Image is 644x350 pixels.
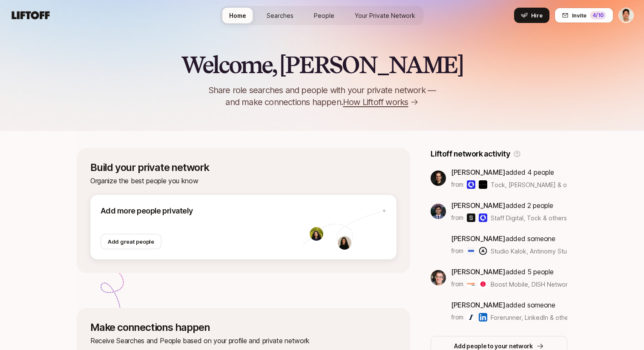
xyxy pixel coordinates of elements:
button: Invite4/10 [555,8,613,23]
p: added someone [451,233,567,244]
div: 4 /10 [590,11,606,20]
span: Searches [267,12,293,19]
a: Searches [260,8,300,23]
span: Boost Mobile, DISH Network & others [491,281,597,288]
span: Staff Digital, Tock & others [491,213,567,222]
img: Tock [479,213,487,222]
img: 1737475186662 [338,236,351,250]
button: Jeremy Chen [618,8,634,23]
img: ACg8ocLkLr99FhTl-kK-fHkDFhetpnfS0fTAm4rmr9-oxoZ0EDUNs14=s160-c [431,171,446,186]
span: Your Private Network [355,12,415,19]
a: Home [222,8,253,23]
img: Studio Kalok [467,247,475,255]
img: Tock [467,180,475,189]
span: [PERSON_NAME] [451,234,506,243]
p: Organize the best people you know [90,175,397,186]
span: [PERSON_NAME] [451,267,506,276]
a: How Liftoff works [343,96,418,108]
p: Make connections happen [90,322,397,333]
span: Studio Kalok, Antinomy Studio & others [491,248,601,255]
p: Receive Searches and People based on your profile and private network [90,335,397,346]
p: Add more people privately [101,205,303,217]
p: Share role searches and people with your private network — and make connections happen. [194,84,450,108]
img: Forerunner [467,313,475,322]
img: LinkedIn [479,313,487,322]
p: added 2 people [451,200,567,211]
img: 1578296498513 [310,227,323,241]
p: added 5 people [451,266,567,277]
span: People [314,12,334,19]
h2: Welcome, [PERSON_NAME] [181,52,463,77]
p: added 4 people [451,167,567,178]
span: Invite [572,11,586,20]
img: Boost Mobile [467,280,475,288]
p: from [451,179,463,190]
img: Mac Duggal [479,180,487,189]
img: Staff Digital [467,213,475,222]
img: Antinomy Studio [479,247,487,255]
img: c551205c_2ef0_4c80_93eb_6f7da1791649.jpg [431,270,446,285]
span: Hire [531,11,543,20]
span: Tock, [PERSON_NAME] & others [491,180,567,189]
img: DISH Network [479,280,487,288]
p: added someone [451,299,567,310]
span: [PERSON_NAME] [451,201,506,210]
button: Add great people [101,234,161,249]
span: Forerunner, LinkedIn & others [491,313,567,322]
button: Hire [514,8,549,23]
p: from [451,213,463,223]
span: [PERSON_NAME] [451,168,506,176]
span: [PERSON_NAME] [451,301,506,309]
span: How Liftoff works [343,96,408,108]
p: Liftoff network activity [431,148,510,160]
p: from [451,312,463,322]
p: from [451,246,463,256]
span: Home [229,12,246,19]
a: Your Private Network [348,8,422,23]
p: from [451,279,463,289]
img: 4640b0e7_2b03_4c4f_be34_fa460c2e5c38.jpg [431,204,446,219]
a: People [307,8,341,23]
img: Jeremy Chen [619,8,633,23]
p: Build your private network [90,162,397,174]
